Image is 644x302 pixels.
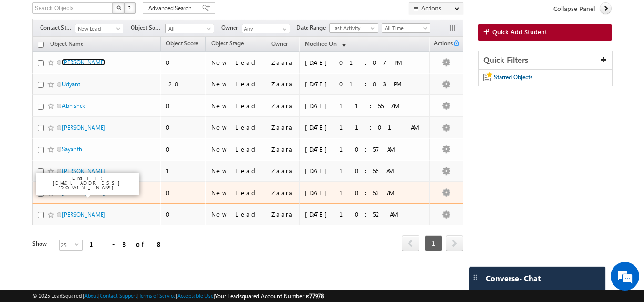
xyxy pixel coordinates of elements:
input: Type to Search [242,24,290,33]
span: Advanced Search [148,4,194,12]
div: 0 [166,102,202,110]
p: Email: [EMAIL_ADDRESS][DOMAIN_NAME] [40,176,135,190]
span: Actions [430,38,453,51]
div: 0 [166,145,202,154]
a: Udyant [62,81,80,88]
a: Object Score [161,38,203,51]
div: [DATE] 01:03 PM [305,80,425,88]
a: Contact Support [100,292,137,299]
div: Zaara [271,167,295,175]
a: [PERSON_NAME] [62,124,105,131]
div: New Lead [211,58,262,67]
a: Quick Add Student [478,24,612,41]
div: New Lead [211,123,262,132]
div: New Lead [211,102,262,110]
a: Modified On (sorted descending) [300,38,350,51]
span: Object Source [131,23,165,32]
div: Chat with us now [50,50,160,62]
span: Quick Add Student [492,28,547,36]
a: Object Name [45,39,88,51]
div: Zaara [271,145,295,154]
a: Object Stage [206,38,248,51]
div: [DATE] 01:07 PM [305,58,425,67]
span: (sorted descending) [338,41,346,48]
div: [DATE] 10:55 AM [305,167,425,175]
div: 1 [166,167,202,175]
span: Your Leadsquared Account Number is [215,292,324,300]
a: prev [402,236,419,251]
div: 0 [166,210,202,219]
span: 1 [425,235,442,251]
a: Acceptable Use [177,292,214,299]
a: [PERSON_NAME] [62,211,105,218]
a: next [446,236,463,251]
button: ? [124,2,136,14]
span: Owner [221,23,242,32]
img: carter-drag [471,273,479,281]
span: 77978 [309,292,324,300]
img: d_60004797649_company_0_60004797649 [16,50,40,62]
span: Object Score [166,40,198,47]
div: Quick Filters [479,51,613,70]
span: © 2025 LeadSquared | | | | | [32,292,324,301]
a: Sayanth [62,146,82,153]
div: [DATE] 10:57 AM [305,145,425,154]
div: New Lead [211,210,262,219]
span: Owner [271,40,288,47]
input: Check all records [38,42,44,48]
div: New Lead [211,145,262,154]
span: Contact Stage [40,23,75,32]
span: Date Range [296,23,329,32]
div: 0 [166,188,202,197]
span: Starred Objects [494,73,532,81]
div: Zaara [271,102,295,110]
span: Modified On [305,40,337,47]
a: [PERSON_NAME] [62,167,105,175]
div: Zaara [271,210,295,219]
button: Actions [409,2,463,14]
div: New Lead [211,167,262,175]
a: All Time [382,23,430,33]
a: [PERSON_NAME] [62,59,105,66]
div: [DATE] 10:52 AM [305,210,425,219]
div: 0 [166,123,202,132]
span: Collapse Panel [553,4,595,13]
div: -20 [166,80,202,88]
a: About [84,292,98,299]
div: [DATE] 10:53 AM [305,188,425,197]
textarea: Type your message and hit 'Enter' [12,88,174,226]
a: New Lead [75,24,123,33]
div: [DATE] 11:01 AM [305,123,425,132]
div: Minimize live chat window [156,5,179,28]
div: Zaara [271,188,295,197]
span: next [446,235,463,251]
span: ? [128,4,132,12]
div: [DATE] 11:55 AM [305,102,425,110]
em: Start Chat [130,234,173,247]
div: 0 [166,58,202,67]
a: Last Activity [329,23,378,33]
span: 25 [60,240,75,250]
span: select [75,242,82,247]
div: New Lead [211,80,262,88]
a: All [165,24,214,33]
span: All Time [382,24,428,32]
div: Zaara [271,58,295,67]
span: Last Activity [330,24,375,32]
div: Zaara [271,123,295,132]
span: prev [402,235,419,251]
div: Zaara [271,80,295,88]
span: All [166,24,211,33]
a: Abhishek [62,102,85,109]
div: 1 - 8 of 8 [90,239,163,250]
div: Show [32,240,51,248]
a: Show All Items [277,24,289,34]
span: Object Stage [211,40,244,47]
img: Search [116,5,121,10]
span: Converse - Chat [486,274,541,282]
a: Terms of Service [139,292,176,299]
div: New Lead [211,188,262,197]
span: New Lead [75,24,121,33]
